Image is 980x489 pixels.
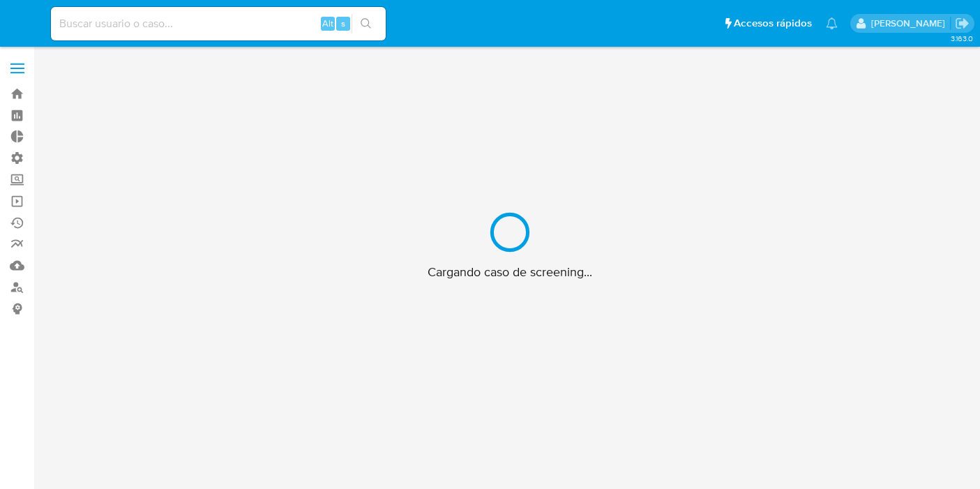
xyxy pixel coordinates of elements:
span: Accesos rápidos [734,16,812,31]
span: Alt [322,17,333,30]
span: s [341,17,345,30]
a: Notificaciones [826,17,838,29]
button: search-icon [352,14,380,33]
p: igor.oliveirabrito@mercadolibre.com [871,17,950,30]
a: Salir [955,16,970,31]
span: Cargando caso de screening... [428,264,592,280]
input: Buscar usuario o caso... [51,15,386,33]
